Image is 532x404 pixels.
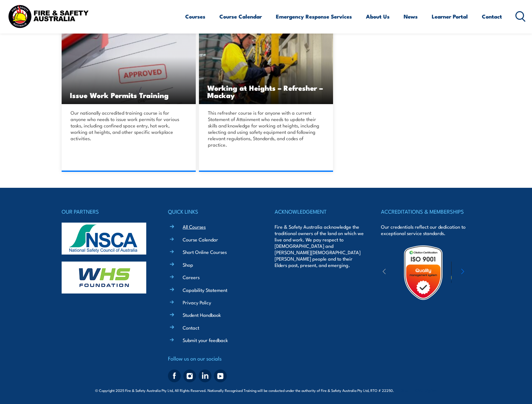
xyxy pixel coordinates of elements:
[199,29,333,104] a: Working at Heights – Refresher – Mackay
[401,388,437,393] span: Site:
[62,262,146,293] img: whs-logo-footer
[183,223,206,230] a: All Courses
[183,299,211,306] a: Privacy Policy
[70,91,187,99] h3: Issue Work Permits Training
[199,29,333,104] img: Work Safely at Heights Training (1)
[62,29,196,104] img: Issue Work Permits
[404,8,418,25] a: News
[395,245,451,301] img: Untitled design (19)
[183,236,218,243] a: Course Calendar
[183,248,227,255] a: Short Online Courses
[168,207,257,216] h4: QUICK LINKS
[183,274,200,280] a: Careers
[381,207,470,216] h4: ACCREDITATIONS & MEMBERSHIPS
[62,29,196,104] a: Issue Work Permits Training
[482,8,502,25] a: Contact
[183,261,193,268] a: Shop
[415,387,437,393] a: KND Digital
[451,262,507,284] img: ewpa-logo
[275,207,364,216] h4: ACKNOWLEDGEMENT
[208,110,322,148] p: This refresher course is for anyone with a current Statement of Attainment who needs to update th...
[71,110,185,141] p: Our nationally accredited training course is for anyone who needs to issue work permits for vario...
[207,84,325,99] h3: Working at Heights – Refresher – Mackay
[219,8,262,25] a: Course Calendar
[183,337,228,343] a: Submit your feedback
[168,354,257,363] h4: Follow us on our socials
[185,8,205,25] a: Courses
[183,324,199,331] a: Contact
[366,8,390,25] a: About Us
[95,387,437,393] span: © Copyright 2025 Fire & Safety Australia Pty Ltd, All Rights Reserved. Nationally Recognised Trai...
[183,311,221,318] a: Student Handbook
[275,224,364,268] p: Fire & Safety Australia acknowledge the traditional owners of the land on which we live and work....
[62,223,146,255] img: nsca-logo-footer
[183,286,227,293] a: Capability Statement
[381,224,470,236] p: Our credentials reflect our dedication to exceptional service standards.
[276,8,352,25] a: Emergency Response Services
[62,207,151,216] h4: OUR PARTNERS
[432,8,468,25] a: Learner Portal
